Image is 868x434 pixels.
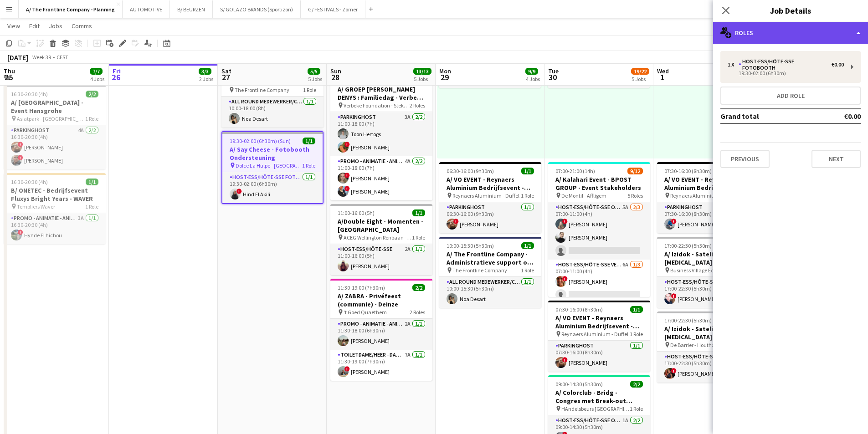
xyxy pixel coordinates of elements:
[222,172,323,203] app-card-role: Host-ess/Hôte-sse Fotobooth1/119:30-02:00 (6h30m)!Hind El Akili
[439,175,541,192] h3: A/ VO EVENT - Reynaers Aluminium Bedrijfsevent - PARKING LEVERANCIERS - 29/09 tem 06/10
[562,219,568,224] span: !
[111,72,121,82] span: 26
[547,72,559,82] span: 30
[439,277,541,308] app-card-role: All Round medewerker/collaborateur1/110:00-15:30 (5h30m)Noa Desart
[632,76,649,82] div: 5 Jobs
[330,156,432,200] app-card-role: Promo - Animatie - Animation4A2/211:00-18:00 (7h)![PERSON_NAME]![PERSON_NAME]
[630,306,643,313] span: 1/1
[671,219,677,224] span: !
[439,250,541,266] h3: A/ The Frontline Company - Administratieve support op TFC Kantoor
[213,0,301,18] button: S/ GOLAZO BRANDS (Sportizon)
[412,209,425,216] span: 1/1
[17,115,85,122] span: Asiatpark - [GEOGRAPHIC_DATA]
[17,203,55,210] span: Templiers Waver
[4,67,15,75] span: Thu
[329,72,341,82] span: 28
[630,405,643,412] span: 1 Role
[45,20,66,32] a: Jobs
[330,204,432,275] div: 11:00-16:00 (5h)1/1A/Double Eight - Momenten - [GEOGRAPHIC_DATA] ACEG Wellington Renbaan - [GEOGR...
[330,72,432,200] div: 11:00-18:00 (7h)4/4A/ GROEP [PERSON_NAME] DENYS : Familiedag - Verbeke Foundation Stekene Verbeke...
[4,186,106,203] h3: B/ ONETEC - Bedrijfsevent Fluxys Bright Years - WAVER
[11,179,48,185] span: 16:30-20:30 (4h)
[548,162,650,297] app-job-card: 07:00-21:00 (14h)9/12A/ Kalahari Event - BPOST GROUP - Event Stakeholders De Montil - Affligem5 R...
[72,22,92,30] span: Comms
[561,192,606,199] span: De Montil - Affligem
[412,234,425,241] span: 1 Role
[90,68,103,75] span: 7/7
[11,91,48,97] span: 16:30-20:30 (4h)
[4,213,106,244] app-card-role: Promo - Animatie - Animation3A1/116:30-20:30 (4h)!Hynde El hichou
[26,20,43,32] a: Edit
[728,71,844,76] div: 19:30-02:00 (6h30m)
[548,314,650,330] h3: A/ VO EVENT - Reynaers Aluminium Bedrijfsevent - PARKING LEVERANCIERS - 29/09 tem 06/10
[18,142,23,147] span: !
[303,87,316,93] span: 1 Role
[56,54,68,61] div: CEST
[447,168,494,174] span: 06:30-16:00 (9h30m)
[30,54,53,61] span: Week 39
[548,301,650,372] div: 07:30-16:00 (8h30m)1/1A/ VO EVENT - Reynaers Aluminium Bedrijfsevent - PARKING LEVERANCIERS - 29/...
[720,150,770,168] button: Previous
[344,234,412,241] span: ACEG Wellington Renbaan - [GEOGRAPHIC_DATA]
[521,168,534,174] span: 1/1
[657,325,759,341] h3: A/ Izidok - Sateliet-event: [MEDICAL_DATA] Treatments
[447,242,494,249] span: 10:00-15:30 (5h30m)
[664,317,712,324] span: 17:00-22:30 (5h30m)
[301,0,365,18] button: G/ FESTIVALS - Zomer
[18,230,23,235] span: !
[521,267,534,274] span: 1 Role
[170,0,213,18] button: B/ BEURZEN
[18,155,23,160] span: !
[657,311,759,383] app-job-card: 17:00-22:30 (5h30m)1/1A/ Izidok - Sateliet-event: [MEDICAL_DATA] Treatments De Barrier - Houthale...
[548,260,650,317] app-card-role: Host-ess/Hôte-sse Vestiaire6A1/307:00-11:00 (4h)![PERSON_NAME]
[7,22,20,30] span: View
[338,284,385,291] span: 11:30-19:00 (7h30m)
[199,68,211,75] span: 3/3
[631,68,649,75] span: 19/22
[561,405,630,412] span: HAndelsbeurs [GEOGRAPHIC_DATA]
[670,267,720,274] span: Business Village Ecoly
[812,150,861,168] button: Next
[414,76,431,82] div: 5 Jobs
[548,388,650,405] h3: A/ Colorclub - Bridg - Congres met Break-out sessies
[330,85,432,102] h3: A/ GROEP [PERSON_NAME] DENYS : Familiedag - Verbeke Foundation Stekene
[220,72,231,82] span: 27
[657,237,759,308] app-job-card: 17:00-22:30 (5h30m)1/1A/ Izidok - Sateliet-event: [MEDICAL_DATA] Treatments Business Village Ecol...
[85,115,98,122] span: 1 Role
[562,357,568,363] span: !
[330,279,432,381] app-job-card: 11:30-19:00 (7h30m)2/2A/ ZABRA - Privéfeest (communie) - Deinze 't Goed Quaethem2 RolesPromo - An...
[657,175,759,192] h3: A/ VO EVENT - Reynaers Aluminium Bedrijfsevent - PARKING LEVERANCIERS - 29/09 tem 06/10
[720,109,817,123] td: Grand total
[548,341,650,372] app-card-role: Parkinghost1/107:30-16:00 (8h30m)![PERSON_NAME]
[657,250,759,266] h3: A/ Izidok - Sateliet-event: [MEDICAL_DATA] Treatments
[670,192,737,199] span: Reynaers Aluminium - Duffel
[230,138,291,144] span: 19:30-02:00 (6h30m) (Sun)
[236,162,302,169] span: Dolce La Hulpe - [GEOGRAPHIC_DATA]
[410,309,425,316] span: 2 Roles
[29,22,40,30] span: Edit
[344,142,350,147] span: !
[630,381,643,388] span: 2/2
[90,76,104,82] div: 4 Jobs
[303,138,315,144] span: 1/1
[555,168,595,174] span: 07:00-21:00 (14h)
[664,242,712,249] span: 17:00-22:30 (5h30m)
[627,168,643,174] span: 9/12
[439,162,541,233] app-job-card: 06:30-16:00 (9h30m)1/1A/ VO EVENT - Reynaers Aluminium Bedrijfsevent - PARKING LEVERANCIERS - 29/...
[555,381,603,388] span: 09:00-14:30 (5h30m)
[548,202,650,260] app-card-role: Host-ess/Hôte-sse Onthaal-Accueill5A2/307:00-11:00 (4h)![PERSON_NAME][PERSON_NAME]
[452,192,519,199] span: Reynaers Aluminium - Duffel
[664,168,712,174] span: 07:30-16:00 (8h30m)
[657,162,759,233] div: 07:30-16:00 (8h30m)1/1A/ VO EVENT - Reynaers Aluminium Bedrijfsevent - PARKING LEVERANCIERS - 29/...
[4,20,24,32] a: View
[670,342,739,348] span: De Barrier - Houthalen-[GEOGRAPHIC_DATA]
[439,67,451,75] span: Mon
[221,131,324,204] div: 19:30-02:00 (6h30m) (Sun)1/1A/ Say Cheese - Fotobooth Ondersteuning Dolce La Hulpe - [GEOGRAPHIC_...
[221,97,324,128] app-card-role: All Round medewerker/collaborateur1/110:00-18:00 (8h)Noa Desart
[728,61,739,68] div: 1 x
[525,68,538,75] span: 9/9
[4,85,106,169] div: 16:30-20:30 (4h)2/2A/ [GEOGRAPHIC_DATA] - Event Hansgrohe Asiatpark - [GEOGRAPHIC_DATA]1 RolePark...
[548,175,650,192] h3: A/ Kalahari Event - BPOST GROUP - Event Stakeholders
